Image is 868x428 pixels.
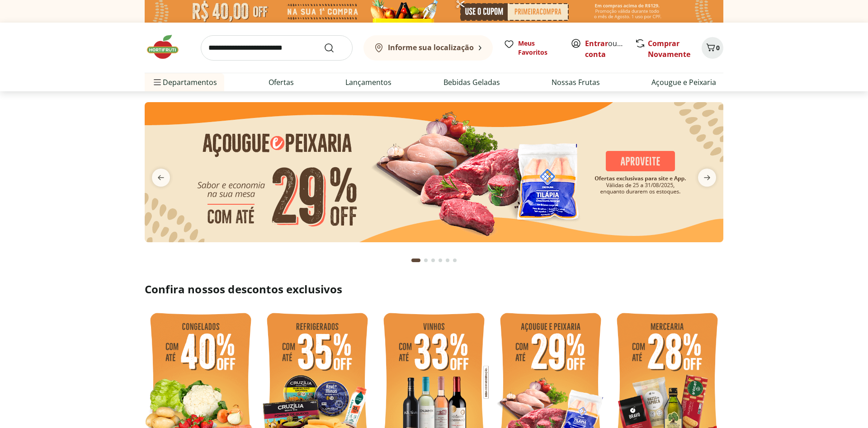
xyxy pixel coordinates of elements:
[429,249,437,271] button: Go to page 3 from fs-carousel
[388,42,474,52] b: Informe sua localização
[145,169,177,187] button: previous
[145,33,190,61] img: Hortifruti
[152,71,217,93] span: Departamentos
[518,39,560,57] span: Meus Favoritos
[552,77,600,88] a: Nossas Frutas
[437,249,444,271] button: Go to page 4 from fs-carousel
[269,77,294,88] a: Ofertas
[504,39,560,57] a: Meus Favoritos
[443,77,500,88] a: Bebidas Geladas
[444,249,451,271] button: Go to page 5 from fs-carousel
[145,282,723,296] h2: Confira nossos descontos exclusivos
[324,42,345,53] button: Submit Search
[585,38,625,60] span: ou
[648,38,690,59] a: Comprar Novamente
[410,249,422,271] button: Current page from fs-carousel
[451,249,458,271] button: Go to page 6 from fs-carousel
[422,249,429,271] button: Go to page 2 from fs-carousel
[651,77,716,88] a: Açougue e Peixaria
[145,102,723,242] img: açougue
[345,77,392,88] a: Lançamentos
[201,35,353,61] input: search
[152,71,163,93] button: Menu
[585,38,635,59] a: Criar conta
[585,38,608,48] a: Entrar
[691,169,723,187] button: next
[702,37,723,59] button: Carrinho
[363,35,493,61] button: Informe sua localização
[716,43,720,52] span: 0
